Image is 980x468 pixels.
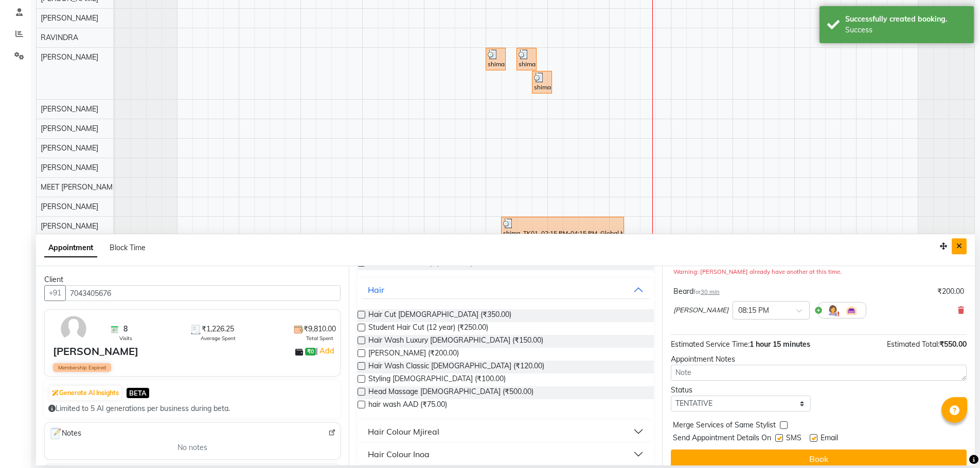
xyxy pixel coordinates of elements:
span: 8 [123,324,128,334]
span: [PERSON_NAME] [41,163,98,172]
span: Hair Cut [DEMOGRAPHIC_DATA] (₹350.00) [368,309,511,322]
span: [PERSON_NAME] [41,124,98,133]
span: [PERSON_NAME] [41,143,98,153]
div: Beard [673,286,720,297]
div: Status [671,385,811,396]
span: ₹9,810.00 [304,324,336,334]
span: SMS [786,433,801,445]
div: Successfully created booking. [845,14,966,25]
span: Notes [49,427,81,440]
div: Hair Colour Mjireal [368,425,439,438]
div: Success [845,25,966,35]
span: [PERSON_NAME] (₹200.00) [368,348,459,361]
span: hair wash AAD (₹75.00) [368,399,447,412]
div: shima, TK01, 02:45 PM-03:05 PM, Full Legs [533,72,551,92]
button: Close [952,238,967,254]
span: BETA [127,388,149,398]
button: Book [671,450,967,468]
div: Hair Colour Inoa [368,448,430,460]
span: Total Spent [306,334,333,342]
div: shima, TK01, 02:15 PM-04:15 PM, Global Medium (inoa) [502,218,623,238]
div: Hair [368,284,384,296]
span: ₹1,226.25 [202,324,234,334]
span: Hair Wash Classic [DEMOGRAPHIC_DATA] (₹120.00) [368,361,544,373]
div: Client [44,274,341,285]
div: Appointment Notes [671,354,967,365]
span: Merge Services of Same Stylist [673,420,776,433]
span: Student Hair Cut (12 year) (₹250.00) [368,322,488,335]
input: Search by Name/Mobile/Email/Code [65,285,341,301]
span: Block Time [110,243,146,252]
span: Hair Wash Luxury [DEMOGRAPHIC_DATA] (₹150.00) [368,335,543,348]
span: 1 hour 15 minutes [750,340,810,349]
button: Hair Colour Inoa [362,445,649,463]
span: Estimated Total: [887,340,939,349]
button: Generate AI Insights [49,386,121,400]
button: Hair [362,280,649,299]
span: ₹550.00 [939,340,967,349]
span: Appointment [44,239,97,257]
button: Hair Colour Mjireal [362,422,649,441]
span: Estimated Service Time: [671,340,750,349]
span: [PERSON_NAME] [41,221,98,231]
button: +91 [44,285,66,301]
span: Average Spent [201,334,236,342]
span: [PERSON_NAME] [673,305,728,315]
img: avatar [59,314,88,344]
span: RAVINDRA [41,33,78,42]
span: Email [821,433,838,445]
span: Head Massage [DEMOGRAPHIC_DATA] (₹500.00) [368,386,533,399]
span: No notes [177,442,207,453]
div: shima, TK01, 02:00 PM-02:20 PM, FULL HAND WAX [487,49,505,69]
div: shima, TK01, 02:30 PM-02:50 PM, [DEMOGRAPHIC_DATA] D -Tan Back [518,49,536,69]
span: 30 min [701,288,720,295]
span: [PERSON_NAME] [41,104,98,114]
span: [PERSON_NAME] [41,13,98,23]
div: Limited to 5 AI generations per business during beta. [48,403,336,414]
div: ₹200.00 [937,286,964,297]
div: [PERSON_NAME] [53,344,138,359]
span: Visits [119,334,132,342]
img: Hairdresser.png [827,304,839,316]
span: [PERSON_NAME] [41,202,98,211]
img: Interior.png [845,304,858,316]
small: for [693,288,720,295]
span: [PERSON_NAME] [41,52,98,62]
span: ₹0 [305,348,316,356]
span: Send Appointment Details On [673,433,771,445]
span: Styling [DEMOGRAPHIC_DATA] (₹100.00) [368,373,506,386]
small: Warning: [PERSON_NAME] already have another at this time. [673,268,842,275]
a: Add [318,345,336,357]
span: MEET [PERSON_NAME] [41,182,119,192]
span: | [316,345,336,357]
span: Membership Expired [53,363,111,372]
